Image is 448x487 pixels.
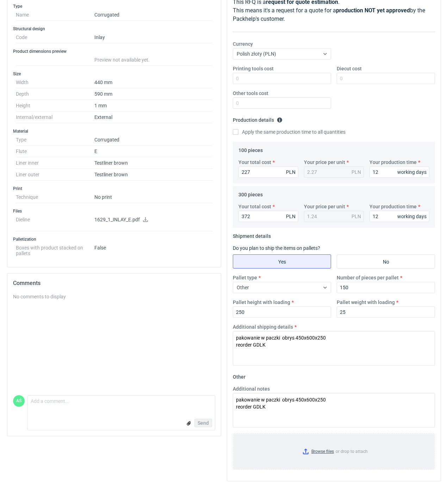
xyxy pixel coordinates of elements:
[13,186,215,191] h3: Print
[233,393,435,428] textarea: pakowanie w paczki obrys 450x600x250 reorder GDLK
[13,71,215,77] h3: Size
[198,420,209,425] span: Send
[233,299,290,306] label: Pallet height with loading
[238,189,263,197] legend: 300 pieces
[94,157,212,169] dd: Testliner brown
[233,97,331,109] input: 0
[94,112,212,123] dd: External
[238,203,271,210] label: Your total cost
[233,371,245,380] legend: Other
[369,203,417,210] label: Your production time
[238,159,271,166] label: Your total cost
[233,254,331,268] label: Yes
[16,214,94,231] dt: Dieline
[16,100,94,112] dt: Height
[94,32,212,43] dd: Inlay
[337,254,435,268] label: No
[16,134,94,146] dt: Type
[233,331,435,366] textarea: pakowanie w paczki obrys 450x600x250 reorder GDLK
[13,49,215,54] h3: Product dimensions preview
[369,211,429,222] input: 0
[16,112,94,123] dt: Internal/external
[238,145,263,153] legend: 100 pieces
[337,282,435,293] input: 0
[13,279,215,287] h2: Comments
[16,77,94,88] dt: Width
[286,169,295,176] div: PLN
[351,213,361,220] div: PLN
[16,157,94,169] dt: Liner inner
[94,134,212,146] dd: Corrugated
[13,395,25,407] div: Adrian Świerżewski
[94,77,212,88] dd: 440 mm
[238,166,298,178] input: 0
[94,242,212,256] dd: False
[397,213,427,220] div: working days
[233,114,282,123] legend: Production details
[304,159,345,166] label: Your price per unit
[351,169,361,176] div: PLN
[233,128,346,135] label: Apply the same production time to all quantities
[304,203,345,210] label: Your price per unit
[194,419,212,427] button: Send
[13,293,215,300] div: No comments to display
[233,323,293,330] label: Additional shipping details
[286,213,295,220] div: PLN
[94,88,212,100] dd: 590 mm
[16,242,94,256] dt: Boxes with product stacked on pallets
[233,245,320,251] label: Do you plan to ship the items on pallets?
[94,217,212,223] p: 1629_1_INLAY_E.pdf
[16,9,94,21] dt: Name
[94,146,212,157] dd: E
[94,100,212,112] dd: 1 mm
[369,166,429,178] input: 0
[13,208,215,214] h3: Files
[94,57,150,63] span: Preview not available yet.
[94,191,212,203] dd: No print
[16,191,94,203] dt: Technique
[237,51,276,57] span: Polish złoty (PLN)
[238,211,298,222] input: 0
[233,65,274,72] label: Printing tools cost
[337,306,435,318] input: 0
[369,159,417,166] label: Your production time
[233,90,268,97] label: Other tools cost
[337,65,362,72] label: Diecut cost
[233,385,270,392] label: Additional notes
[233,434,435,469] label: or drop to attach
[13,26,215,32] h3: Structural design
[397,169,427,176] div: working days
[237,285,249,290] span: Other
[16,88,94,100] dt: Depth
[337,274,399,281] label: Number of pieces per pallet
[13,4,215,9] h3: Type
[336,7,410,14] strong: production NOT yet approved
[337,73,435,84] input: 0
[94,9,212,21] dd: Corrugated
[233,306,331,318] input: 0
[233,274,257,281] label: Pallet type
[233,230,271,239] legend: Shipment details
[16,32,94,43] dt: Code
[233,73,331,84] input: 0
[13,128,215,134] h3: Material
[16,146,94,157] dt: Flute
[16,169,94,181] dt: Liner outer
[94,169,212,181] dd: Testliner brown
[13,395,25,407] figcaption: AŚ
[337,299,395,306] label: Pallet weight with loading
[13,236,215,242] h3: Palletization
[233,40,253,48] label: Currency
